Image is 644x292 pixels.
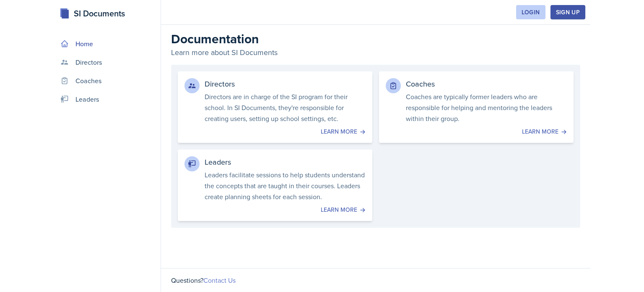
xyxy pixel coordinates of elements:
[178,71,372,143] a: Directors Directors are in charge of the SI program for their school. In SI Documents, they're re...
[205,156,366,168] div: Leaders
[57,72,157,89] a: Coaches
[522,9,540,16] div: Login
[516,5,545,19] button: Login
[551,5,585,19] button: Sign Up
[57,91,157,108] a: Leaders
[379,71,574,143] a: Coaches Coaches are typically former leaders who are responsible for helping and mentoring the le...
[57,54,157,71] a: Directors
[205,169,366,202] p: Leaders facilitate sessions to help students understand the concepts that are taught in their cou...
[161,268,590,292] div: Questions?
[386,127,567,136] div: Learn more
[178,150,372,221] a: Leaders Leaders facilitate sessions to help students understand the concepts that are taught in t...
[171,47,580,58] p: Learn more about SI Documents
[406,78,567,89] div: Coaches
[203,276,236,285] a: Contact Us
[184,205,366,214] div: Learn more
[406,91,567,124] p: Coaches are typically former leaders who are responsible for helping and mentoring the leaders wi...
[171,32,580,47] h2: Documentation
[184,127,366,136] div: Learn more
[556,9,580,16] div: Sign Up
[205,78,366,89] div: Directors
[57,35,157,52] a: Home
[205,91,366,124] p: Directors are in charge of the SI program for their school. In SI Documents, they're responsible ...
